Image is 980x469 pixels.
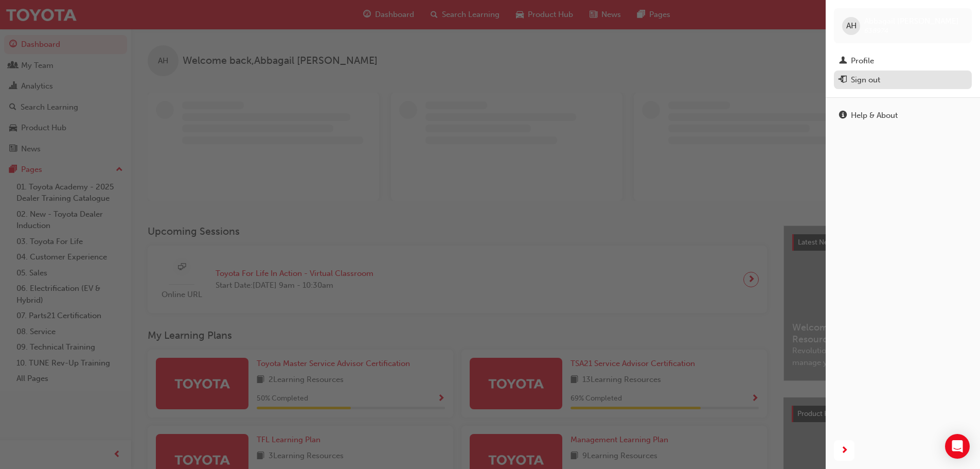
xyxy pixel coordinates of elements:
button: Sign out [834,71,972,90]
div: Sign out [851,74,880,86]
a: Profile [834,51,972,71]
span: man-icon [839,57,847,66]
div: Help & About [851,110,898,121]
span: exit-icon [839,76,847,85]
span: info-icon [839,111,847,120]
span: Abbagail [PERSON_NAME] [864,16,959,26]
div: Profile [851,55,874,67]
span: 638974 [864,26,888,35]
span: AH [846,20,857,32]
a: Help & About [834,106,972,125]
div: Open Intercom Messenger [945,434,970,459]
span: next-icon [841,444,848,457]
